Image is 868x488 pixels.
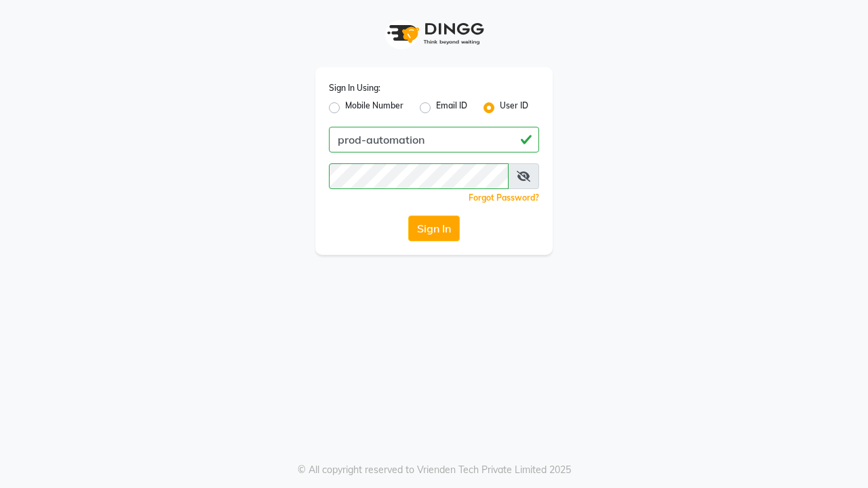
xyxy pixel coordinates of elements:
[500,100,528,116] label: User ID
[329,163,509,189] input: Username
[345,100,403,116] label: Mobile Number
[329,127,539,152] input: Username
[408,216,460,241] button: Sign In
[380,14,488,54] img: logo1.svg
[436,100,467,116] label: Email ID
[329,82,380,94] label: Sign In Using:
[469,192,539,203] a: Forgot Password?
